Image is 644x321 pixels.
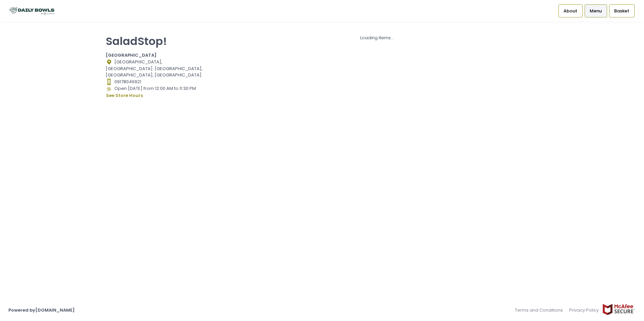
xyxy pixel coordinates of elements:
div: 09178046921 [106,78,208,85]
a: About [558,4,583,17]
div: [GEOGRAPHIC_DATA], [GEOGRAPHIC_DATA]. [GEOGRAPHIC_DATA], [GEOGRAPHIC_DATA], [GEOGRAPHIC_DATA] [106,59,208,78]
span: Menu [590,8,602,14]
span: About [563,8,577,14]
img: mcafee-secure [602,304,636,315]
span: Basket [614,8,629,14]
a: Powered by[DOMAIN_NAME] [8,307,75,313]
img: logo [8,5,55,17]
button: see store hours [106,92,143,99]
div: Open [DATE] from 12:00 AM to 11:30 PM [106,85,208,99]
a: Privacy Policy [566,304,602,317]
a: Menu [585,4,607,17]
div: Loading items... [216,35,538,41]
a: Terms and Conditions [515,304,566,317]
p: SaladStop! [106,35,208,48]
b: [GEOGRAPHIC_DATA] [106,52,157,58]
